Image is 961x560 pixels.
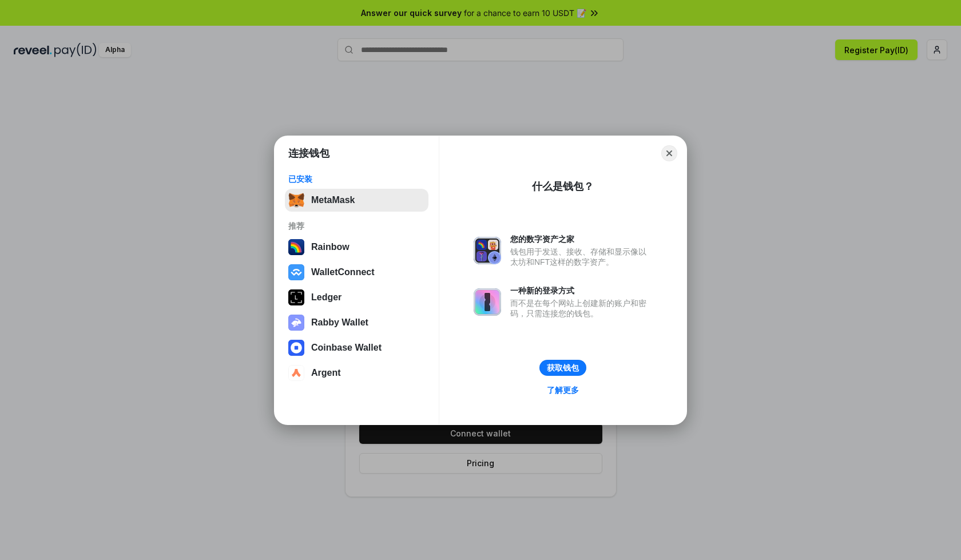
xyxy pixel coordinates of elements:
[474,288,501,316] img: svg+xml,%3Csvg%20xmlns%3D%22http%3A%2F%2Fwww.w3.org%2F2000%2Fsvg%22%20fill%3D%22none%22%20viewBox...
[288,289,304,305] img: svg+xml,%3Csvg%20xmlns%3D%22http%3A%2F%2Fwww.w3.org%2F2000%2Fsvg%22%20width%3D%2228%22%20height%3...
[510,298,652,319] div: 而不是在每个网站上创建新的账户和密码，只需连接您的钱包。
[311,317,368,328] div: Rabby Wallet
[288,315,304,331] img: svg+xml,%3Csvg%20xmlns%3D%22http%3A%2F%2Fwww.w3.org%2F2000%2Fsvg%22%20fill%3D%22none%22%20viewBox...
[540,383,586,398] a: 了解更多
[311,195,355,205] div: MetaMask
[661,145,677,161] button: Close
[288,239,304,255] img: svg+xml,%3Csvg%20width%3D%22120%22%20height%3D%22120%22%20viewBox%3D%220%200%20120%20120%22%20fil...
[311,343,382,353] div: Coinbase Wallet
[547,363,579,373] div: 获取钱包
[285,311,428,334] button: Rabby Wallet
[547,385,579,395] div: 了解更多
[285,336,428,359] button: Coinbase Wallet
[288,221,425,231] div: 推荐
[311,242,350,252] div: Rainbow
[532,180,594,193] div: 什么是钱包？
[510,234,652,244] div: 您的数字资产之家
[539,360,586,376] button: 获取钱包
[285,261,428,284] button: WalletConnect
[288,174,425,184] div: 已安装
[288,146,329,160] h1: 连接钱包
[285,362,428,384] button: Argent
[311,368,341,378] div: Argent
[311,267,375,277] div: WalletConnect
[510,247,652,267] div: 钱包用于发送、接收、存储和显示像以太坊和NFT这样的数字资产。
[510,285,652,296] div: 一种新的登录方式
[288,365,304,381] img: svg+xml,%3Csvg%20width%3D%2228%22%20height%3D%2228%22%20viewBox%3D%220%200%2028%2028%22%20fill%3D...
[288,192,304,208] img: svg+xml,%3Csvg%20fill%3D%22none%22%20height%3D%2233%22%20viewBox%3D%220%200%2035%2033%22%20width%...
[288,264,304,280] img: svg+xml,%3Csvg%20width%3D%2228%22%20height%3D%2228%22%20viewBox%3D%220%200%2028%2028%22%20fill%3D...
[311,292,341,303] div: Ledger
[285,286,428,309] button: Ledger
[474,237,501,264] img: svg+xml,%3Csvg%20xmlns%3D%22http%3A%2F%2Fwww.w3.org%2F2000%2Fsvg%22%20fill%3D%22none%22%20viewBox...
[285,189,428,212] button: MetaMask
[288,340,304,356] img: svg+xml,%3Csvg%20width%3D%2228%22%20height%3D%2228%22%20viewBox%3D%220%200%2028%2028%22%20fill%3D...
[285,236,428,259] button: Rainbow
